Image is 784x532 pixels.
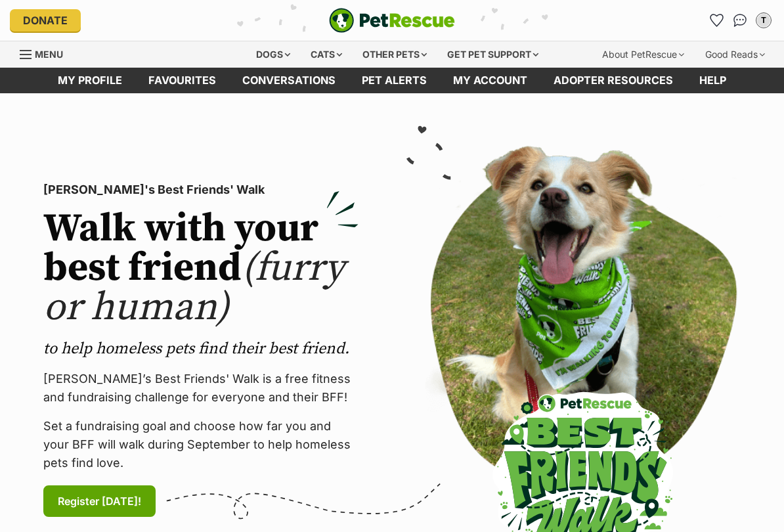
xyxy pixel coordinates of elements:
[706,10,727,31] a: Favourites
[43,417,359,472] p: Set a fundraising goal and choose how far you and your BFF will walk during September to help hom...
[353,41,436,68] div: Other pets
[43,210,359,328] h2: Walk with your best friend
[329,8,455,33] a: PetRescue
[540,68,686,93] a: Adopter resources
[43,244,345,332] span: (furry or human)
[135,68,229,93] a: Favourites
[58,493,141,509] span: Register [DATE]!
[301,41,351,68] div: Cats
[329,8,455,33] img: logo-e224e6f780fb5917bec1dbf3a21bbac754714ae5b6737aabdf751b685950b380.svg
[757,14,770,27] div: T
[438,41,548,68] div: Get pet support
[593,41,693,68] div: About PetRescue
[733,14,747,27] img: chat-41dd97257d64d25036548639549fe6c8038ab92f7586957e7f3b1b290dea8141.svg
[706,10,774,31] ul: Account quick links
[730,10,751,31] a: Conversations
[440,68,540,93] a: My account
[43,181,359,199] p: [PERSON_NAME]'s Best Friends' Walk
[35,49,63,60] span: Menu
[43,485,156,517] a: Register [DATE]!
[247,41,299,68] div: Dogs
[43,338,359,359] p: to help homeless pets find their best friend.
[229,68,349,93] a: conversations
[686,68,739,93] a: Help
[753,10,774,31] button: My account
[349,68,440,93] a: Pet alerts
[10,9,81,32] a: Donate
[43,370,359,407] p: [PERSON_NAME]’s Best Friends' Walk is a free fitness and fundraising challenge for everyone and t...
[696,41,774,68] div: Good Reads
[20,41,72,65] a: Menu
[45,68,135,93] a: My profile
